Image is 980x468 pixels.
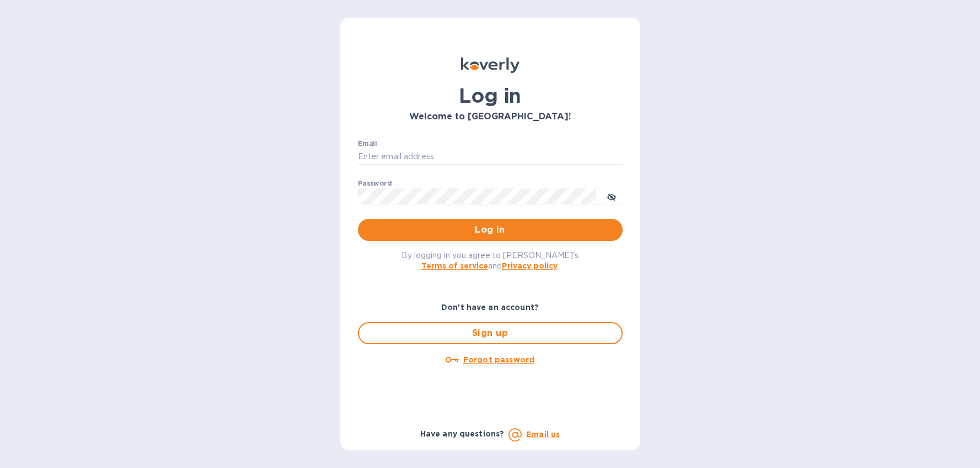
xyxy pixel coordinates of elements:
[368,327,613,340] span: Sign up
[367,223,614,236] span: Log in
[502,261,558,270] a: Privacy policy
[441,303,539,312] b: Don't have an account?
[358,112,623,122] h3: Welcome to [GEOGRAPHIC_DATA]!
[358,84,623,107] h1: Log in
[358,149,623,165] input: Enter email address
[601,185,623,207] button: toggle password visibility
[358,322,623,344] button: Sign up
[401,251,579,270] span: By logging in you agree to [PERSON_NAME]'s and .
[358,180,392,187] label: Password
[461,57,520,73] img: Koverly
[526,430,560,439] a: Email us
[420,429,505,438] b: Have any questions?
[358,219,623,241] button: Log in
[421,261,488,270] a: Terms of service
[358,140,377,147] label: Email
[463,355,534,364] u: Forgot password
